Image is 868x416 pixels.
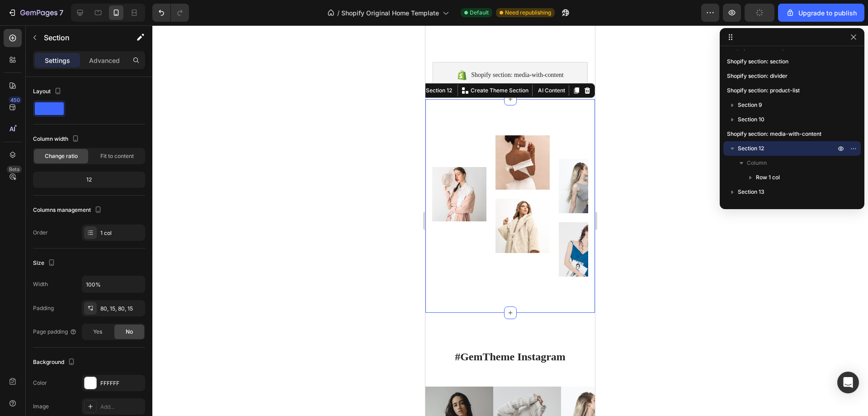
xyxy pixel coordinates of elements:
[106,53,144,59] div: Palabras clave
[33,133,81,145] div: Column width
[33,304,54,312] div: Padding
[747,158,767,167] span: Column
[14,14,22,22] img: logo_orange.svg
[9,96,22,104] div: 450
[738,187,764,196] span: Section 13
[33,402,49,411] div: Image
[727,129,821,139] span: Shopify section: media-with-content
[45,152,78,160] span: Change ratio
[82,276,145,292] input: Auto
[59,7,63,18] p: 7
[24,24,101,31] div: Dominio: [DOMAIN_NAME]
[96,53,104,60] img: tab_keywords_by_traffic_grey.svg
[33,86,63,98] div: Layout
[738,100,762,110] span: Section 9
[89,56,120,65] p: Advanced
[727,72,788,81] span: Shopify section: divider
[45,61,103,69] p: Create Theme Section
[756,173,780,182] span: Row 1 col
[778,4,864,22] button: Upgrade to publish
[738,144,764,153] span: Section 12
[727,86,800,95] span: Shopify section: product-list
[33,356,77,368] div: Background
[47,53,69,59] div: Dominio
[100,403,143,411] div: Add...
[100,305,143,313] div: 80, 15, 80, 15
[837,372,859,393] div: Open Intercom Messenger
[100,229,143,237] div: 1 col
[425,25,595,416] iframe: Design area
[126,328,133,336] span: No
[44,32,118,43] p: Section
[470,9,489,17] span: Default
[152,4,189,22] div: Undo/Redo
[341,8,439,18] span: Shopify Original Home Template
[93,328,102,336] span: Yes
[29,325,140,339] p: #GemTheme Instagram
[727,57,788,66] span: Shopify section: section
[45,56,70,65] p: Settings
[14,24,22,31] img: website_grey.svg
[33,204,104,216] div: Columns management
[100,379,143,387] div: FFFFFF
[35,173,143,186] div: 12
[738,115,764,124] span: Section 10
[25,14,44,22] div: v 4.0.25
[505,9,551,17] span: Need republishing
[33,379,47,387] div: Color
[337,8,340,18] span: /
[33,257,57,269] div: Size
[100,152,134,160] span: Fit to content
[109,60,142,71] button: AI Content
[7,166,22,173] div: Beta
[33,229,48,237] div: Order
[33,280,48,288] div: Width
[33,328,77,336] div: Page padding
[38,53,45,60] img: tab_domain_overview_orange.svg
[4,4,67,22] button: 7
[786,8,857,18] div: Upgrade to publish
